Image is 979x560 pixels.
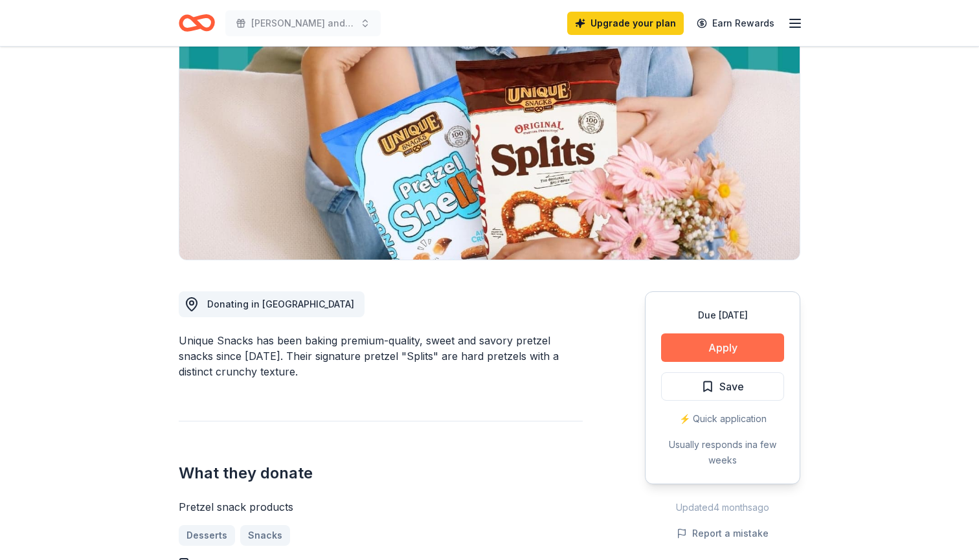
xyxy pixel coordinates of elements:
[661,333,784,362] button: Apply
[689,12,782,35] a: Earn Rewards
[225,10,381,36] button: [PERSON_NAME] and [PERSON_NAME] Family Retreat Local
[661,437,784,468] div: Usually responds in a few weeks
[719,378,744,395] span: Save
[207,298,354,309] span: Donating in [GEOGRAPHIC_DATA]
[251,16,355,31] span: [PERSON_NAME] and [PERSON_NAME] Family Retreat Local
[179,525,235,546] a: Desserts
[661,372,784,401] button: Save
[567,12,684,35] a: Upgrade your plan
[677,526,769,541] button: Report a mistake
[661,308,784,323] div: Due [DATE]
[179,333,583,379] div: Unique Snacks has been baking premium-quality, sweet and savory pretzel snacks since [DATE]. Thei...
[645,500,800,515] div: Updated 4 months ago
[179,8,215,38] a: Home
[179,463,583,484] h2: What they donate
[661,411,784,427] div: ⚡️ Quick application
[240,525,290,546] a: Snacks
[179,12,800,260] img: Image for Unique Snacks
[179,499,583,515] div: Pretzel snack products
